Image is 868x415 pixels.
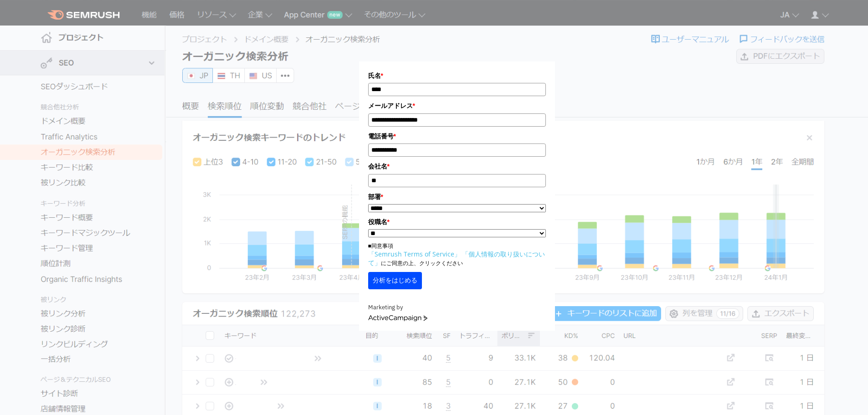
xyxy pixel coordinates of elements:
[368,303,546,313] div: Marketing by
[368,272,422,289] button: 分析をはじめる
[368,161,546,171] label: 会社名
[368,192,546,202] label: 部署
[368,131,546,141] label: 電話番号
[368,101,546,111] label: メールアドレス
[368,250,461,258] a: 「Semrush Terms of Service」
[368,217,546,227] label: 役職名
[368,71,546,81] label: 氏名
[368,242,546,267] p: ■同意事項 にご同意の上、クリックください
[368,250,545,267] a: 「個人情報の取り扱いについて」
